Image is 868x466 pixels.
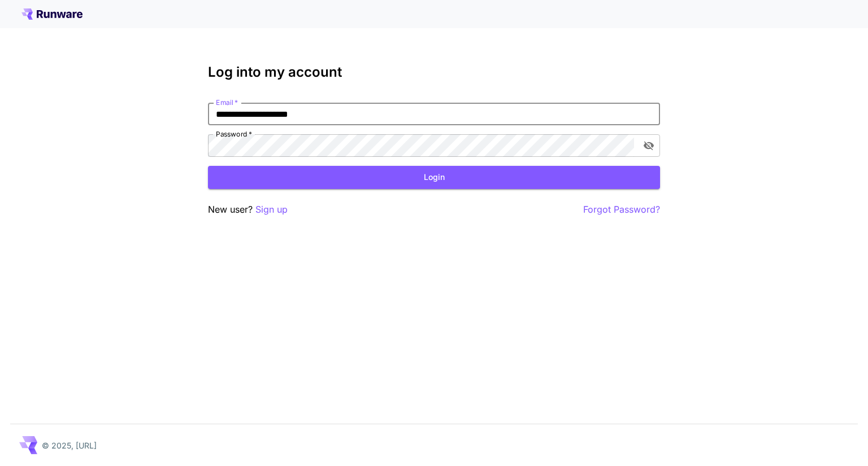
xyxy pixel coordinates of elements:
[583,203,660,217] button: Forgot Password?
[639,135,659,156] button: toggle password visibility
[208,203,288,217] p: New user?
[208,64,660,80] h3: Log into my account
[255,203,288,217] button: Sign up
[216,98,238,107] label: Email
[208,166,660,189] button: Login
[42,439,97,451] p: © 2025, [URL]
[216,129,252,139] label: Password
